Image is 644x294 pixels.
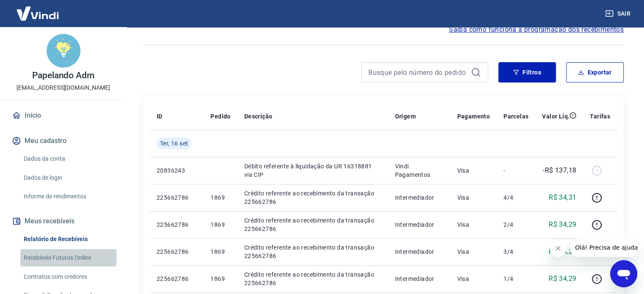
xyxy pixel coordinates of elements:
p: Visa [457,220,490,229]
p: Origem [395,112,416,121]
span: Olá! Precisa de ajuda? [5,6,71,13]
button: Filtros [498,62,556,82]
p: R$ 34,29 [549,274,576,284]
p: Parcelas [503,112,528,121]
p: Visa [457,275,490,283]
p: 4/4 [503,193,528,202]
p: 225662786 [157,220,197,229]
p: 20836243 [157,166,197,175]
p: 225662786 [157,193,197,202]
p: 225662786 [157,247,197,256]
a: Dados da conta [20,150,116,168]
button: Meu cadastro [10,132,116,150]
p: Tarifas [590,112,610,121]
p: Intermediador [395,247,444,256]
p: 3/4 [503,247,528,256]
p: Débito referente à liquidação da UR 16318881 via CIP [244,162,381,179]
a: Recebíveis Futuros Online [20,249,116,267]
p: Crédito referente ao recebimento da transação 225662786 [244,243,381,260]
iframe: Fechar mensagem [550,240,567,257]
a: Informe de rendimentos [20,188,116,205]
a: Contratos com credores [20,268,116,286]
button: Exportar [566,62,624,82]
p: 1/4 [503,275,528,283]
p: Crédito referente ao recebimento da transação 225662786 [244,270,381,287]
iframe: Mensagem da empresa [570,238,637,257]
button: Meus recebíveis [10,212,116,231]
a: Saiba como funciona a programação dos recebimentos [449,25,624,35]
p: Visa [457,166,490,175]
span: Ter, 16 set [160,139,188,148]
a: Dados de login [20,169,116,187]
button: Sair [603,6,634,22]
input: Busque pelo número do pedido [368,66,467,79]
p: Intermediador [395,275,444,283]
p: - [503,166,528,175]
iframe: Botão para abrir a janela de mensagens [610,260,637,287]
p: R$ 34,29 [549,247,576,257]
p: R$ 34,29 [549,220,576,230]
p: Intermediador [395,220,444,229]
p: Visa [457,247,490,256]
p: Visa [457,193,490,202]
p: 1869 [210,247,230,256]
p: Valor Líq. [542,112,569,121]
p: Papelando Adm [32,71,94,80]
p: Crédito referente ao recebimento da transação 225662786 [244,189,381,206]
img: Vindi [10,0,65,26]
p: 1869 [210,220,230,229]
p: Descrição [244,112,273,121]
p: [EMAIL_ADDRESS][DOMAIN_NAME] [17,83,110,92]
a: Início [10,106,116,125]
p: 225662786 [157,275,197,283]
a: Relatório de Recebíveis [20,231,116,248]
p: Vindi Pagamentos [395,162,444,179]
p: ID [157,112,163,121]
p: -R$ 137,18 [543,165,576,176]
p: Crédito referente ao recebimento da transação 225662786 [244,216,381,233]
img: 6d9f5db4-854f-41d9-94f8-4f0ea9b9eca0.jpeg [47,34,80,68]
p: 1869 [210,193,230,202]
p: R$ 34,31 [549,192,576,203]
p: 2/4 [503,220,528,229]
p: Pedido [210,112,230,121]
p: 1869 [210,275,230,283]
p: Intermediador [395,193,444,202]
p: Pagamento [457,112,490,121]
